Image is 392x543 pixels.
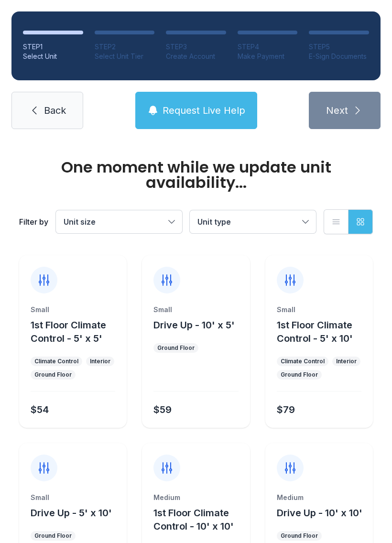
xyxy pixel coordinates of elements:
[23,42,83,52] div: STEP 1
[326,104,348,117] span: Next
[281,371,318,379] div: Ground Floor
[309,52,369,61] div: E-Sign Documents
[31,318,123,345] button: 1st Floor Climate Control - 5' x 5'
[31,305,115,315] div: Small
[277,506,362,520] button: Drive Up - 10' x 10'
[95,52,155,61] div: Select Unit Tier
[277,493,361,502] div: Medium
[34,358,78,365] div: Climate Control
[336,358,357,365] div: Interior
[277,403,295,416] div: $79
[34,532,72,540] div: Ground Floor
[190,210,316,233] button: Unit type
[64,217,96,227] span: Unit size
[23,52,83,61] div: Select Unit
[44,104,66,117] span: Back
[153,319,235,331] span: Drive Up - 10' x 5'
[157,344,195,352] div: Ground Floor
[31,493,115,502] div: Small
[153,403,172,416] div: $59
[31,507,112,519] span: Drive Up - 5' x 10'
[163,104,245,117] span: Request Live Help
[238,42,298,52] div: STEP 4
[31,403,49,416] div: $54
[95,42,155,52] div: STEP 2
[153,305,238,315] div: Small
[281,532,318,540] div: Ground Floor
[56,210,182,233] button: Unit size
[277,319,353,344] span: 1st Floor Climate Control - 5' x 10'
[153,493,238,502] div: Medium
[90,358,110,365] div: Interior
[277,507,362,519] span: Drive Up - 10' x 10'
[277,305,361,315] div: Small
[238,52,298,61] div: Make Payment
[166,42,226,52] div: STEP 3
[34,371,72,379] div: Ground Floor
[153,506,246,533] button: 1st Floor Climate Control - 10' x 10'
[19,216,48,228] div: Filter by
[19,160,373,190] div: One moment while we update unit availability...
[309,42,369,52] div: STEP 5
[197,217,231,227] span: Unit type
[31,506,112,520] button: Drive Up - 5' x 10'
[281,358,325,365] div: Climate Control
[153,318,235,332] button: Drive Up - 10' x 5'
[31,319,106,344] span: 1st Floor Climate Control - 5' x 5'
[153,507,234,532] span: 1st Floor Climate Control - 10' x 10'
[166,52,226,61] div: Create Account
[277,318,369,345] button: 1st Floor Climate Control - 5' x 10'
